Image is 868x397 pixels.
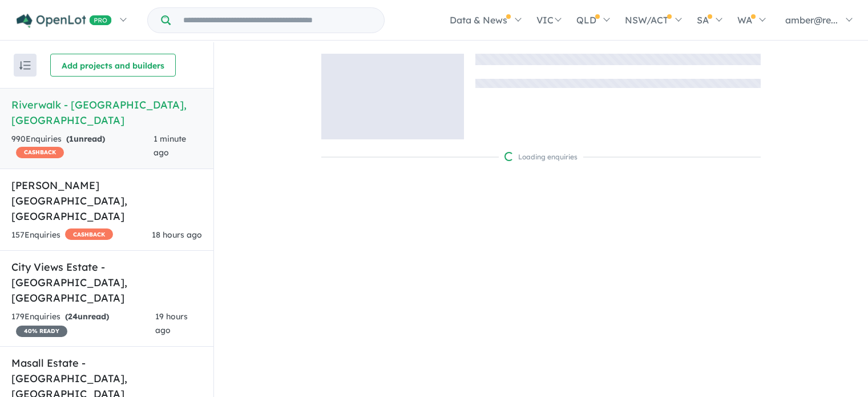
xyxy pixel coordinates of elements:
img: Openlot PRO Logo White [17,14,112,28]
span: 1 [69,134,74,144]
h5: [PERSON_NAME][GEOGRAPHIC_DATA] , [GEOGRAPHIC_DATA] [11,178,202,224]
span: CASHBACK [65,228,113,240]
strong: ( unread) [65,311,109,322]
input: Try estate name, suburb, builder or developer [173,8,382,33]
span: CASHBACK [16,147,64,158]
span: 40 % READY [16,326,67,337]
h5: City Views Estate - [GEOGRAPHIC_DATA] , [GEOGRAPHIC_DATA] [11,259,202,306]
div: Loading enquiries [504,151,578,163]
button: Add projects and builders [50,54,176,77]
span: 19 hours ago [155,311,188,335]
div: 990 Enquir ies [11,133,154,160]
div: 157 Enquir ies [11,228,113,242]
img: sort.svg [19,61,31,70]
span: 1 minute ago [154,134,186,158]
h5: Riverwalk - [GEOGRAPHIC_DATA] , [GEOGRAPHIC_DATA] [11,97,202,128]
div: 179 Enquir ies [11,310,155,338]
span: 24 [68,311,78,322]
strong: ( unread) [66,134,105,144]
span: 18 hours ago [152,230,202,240]
span: amber@re... [785,14,838,26]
